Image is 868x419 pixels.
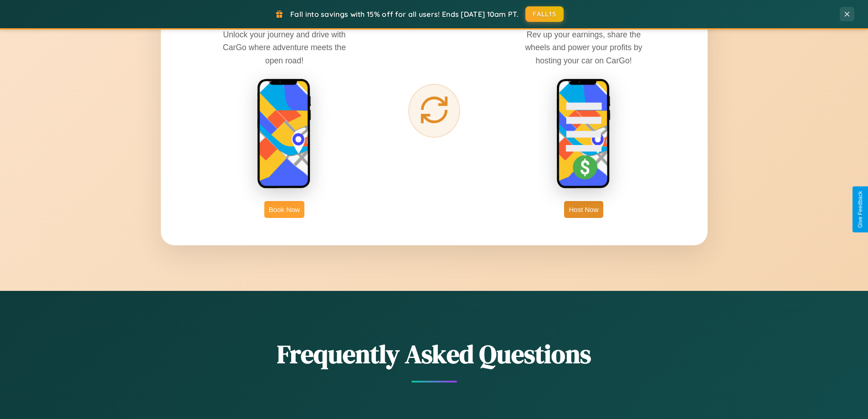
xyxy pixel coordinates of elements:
button: Host Now [564,201,603,218]
p: Rev up your earnings, share the wheels and power your profits by hosting your car on CarGo! [515,28,652,67]
img: rent phone [257,78,312,190]
button: FALL15 [525,6,564,22]
div: Give Feedback [857,191,863,228]
span: Fall into savings with 15% off for all users! Ends [DATE] 10am PT. [290,10,519,19]
p: Unlock your journey and drive with CarGo where adventure meets the open road! [216,28,353,67]
img: host phone [556,78,611,190]
h2: Frequently Asked Questions [161,336,708,372]
button: Book Now [264,201,304,218]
